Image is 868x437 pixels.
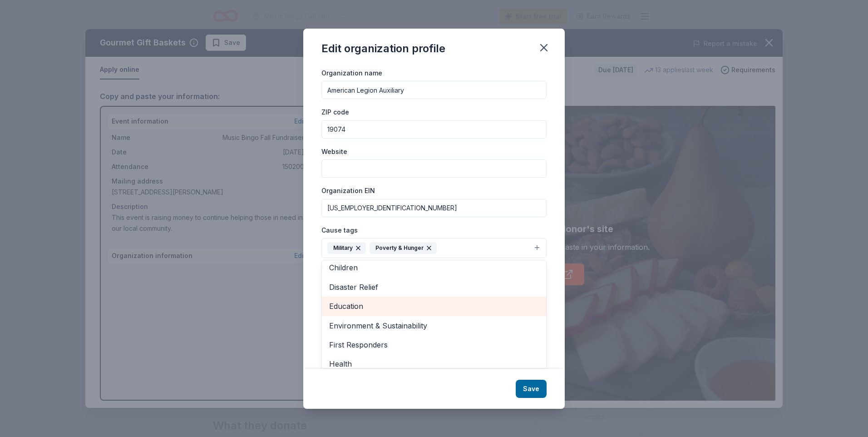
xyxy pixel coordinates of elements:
button: MilitaryPoverty & Hunger [321,238,547,258]
span: Environment & Sustainability [329,320,539,332]
span: Disaster Relief [329,281,539,293]
span: Children [329,262,539,273]
div: Poverty & Hunger [370,242,437,254]
div: Military [327,242,366,254]
span: Health [329,358,539,370]
span: Education [329,300,539,312]
span: First Responders [329,339,539,351]
div: MilitaryPoverty & Hunger [321,260,547,369]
